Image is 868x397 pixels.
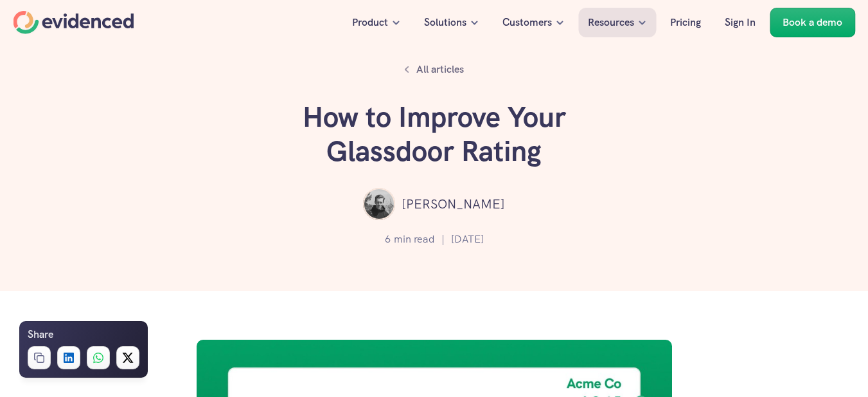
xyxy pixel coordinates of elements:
[783,14,842,31] p: Book a demo
[502,14,552,31] p: Customers
[588,14,634,31] p: Resources
[441,231,445,248] p: |
[451,231,484,248] p: [DATE]
[715,8,765,37] a: Sign In
[424,14,466,31] p: Solutions
[394,231,435,248] p: min read
[416,61,464,78] p: All articles
[660,8,711,37] a: Pricing
[670,14,701,31] p: Pricing
[242,100,627,169] h1: How to Improve Your Glassdoor Rating
[13,11,134,34] a: Home
[402,194,505,214] p: [PERSON_NAME]
[363,188,395,220] img: ""
[770,8,855,37] a: Book a demo
[385,231,391,248] p: 6
[352,14,388,31] p: Product
[725,14,756,31] p: Sign In
[397,58,471,81] a: All articles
